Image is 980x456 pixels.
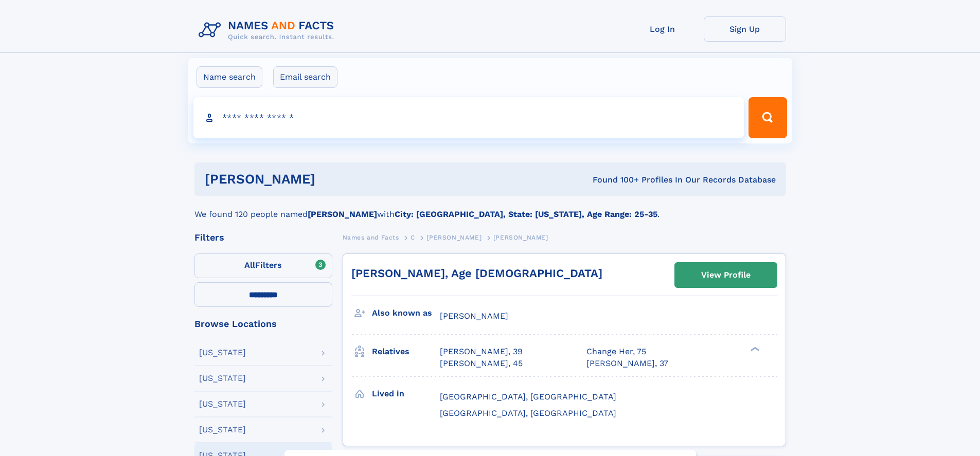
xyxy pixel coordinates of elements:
[440,346,523,357] a: [PERSON_NAME], 39
[199,349,246,357] div: [US_STATE]
[748,346,760,353] div: ❯
[308,209,377,219] b: [PERSON_NAME]
[199,400,246,408] div: [US_STATE]
[193,97,744,138] input: search input
[426,231,482,244] a: [PERSON_NAME]
[372,304,440,322] h3: Also known as
[411,231,415,244] a: C
[675,263,777,287] a: View Profile
[440,358,523,369] a: [PERSON_NAME], 45
[372,385,440,403] h3: Lived in
[621,16,704,42] a: Log In
[454,174,776,186] div: Found 100+ Profiles In Our Records Database
[244,260,255,270] span: All
[343,231,399,244] a: Names and Facts
[372,343,440,360] h3: Relatives
[411,234,415,241] span: C
[205,173,454,186] h1: [PERSON_NAME]
[194,233,332,242] div: Filters
[440,311,508,321] span: [PERSON_NAME]
[426,234,482,241] span: [PERSON_NAME]
[199,426,246,434] div: [US_STATE]
[701,263,751,287] div: View Profile
[749,97,787,138] button: Search Button
[704,16,786,42] a: Sign Up
[440,392,616,402] span: [GEOGRAPHIC_DATA], [GEOGRAPHIC_DATA]
[395,209,657,219] b: City: [GEOGRAPHIC_DATA], State: [US_STATE], Age Range: 25-35
[586,358,668,369] a: [PERSON_NAME], 37
[194,319,332,329] div: Browse Locations
[194,16,343,44] img: Logo Names and Facts
[493,234,548,241] span: [PERSON_NAME]
[194,196,786,221] div: We found 120 people named with .
[199,374,246,382] div: [US_STATE]
[440,408,616,418] span: [GEOGRAPHIC_DATA], [GEOGRAPHIC_DATA]
[273,66,337,88] label: Email search
[351,267,602,280] a: [PERSON_NAME], Age [DEMOGRAPHIC_DATA]
[194,253,332,278] label: Filters
[197,66,262,88] label: Name search
[586,346,646,357] a: Change Her, 75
